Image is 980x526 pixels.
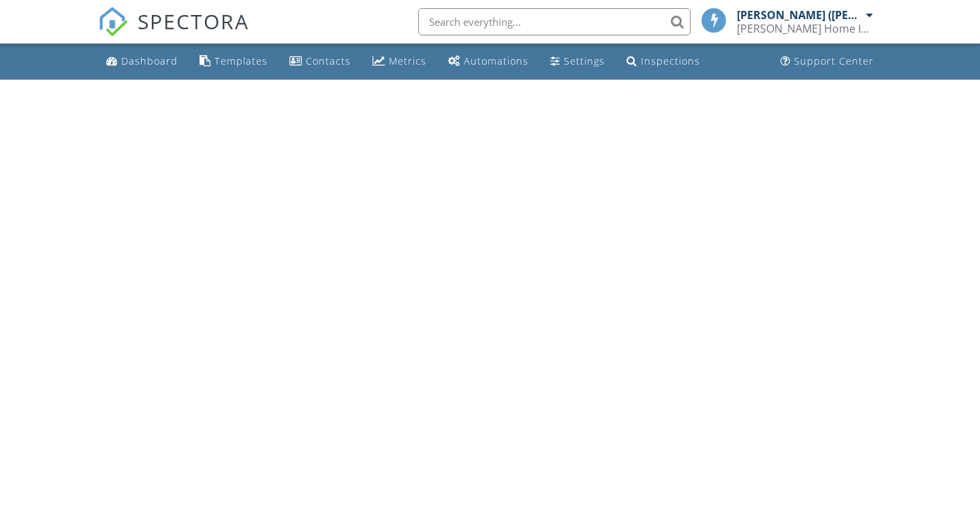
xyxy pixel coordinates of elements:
[98,7,128,37] img: The Best Home Inspection Software - Spectora
[215,54,268,67] div: Templates
[621,49,706,74] a: Inspections
[98,18,249,47] a: SPECTORA
[443,49,534,74] a: Automations (Basic)
[306,54,351,67] div: Contacts
[775,49,879,74] a: Support Center
[737,8,863,22] div: [PERSON_NAME] ([PERSON_NAME]) [PERSON_NAME]
[121,54,178,67] div: Dashboard
[464,54,528,67] div: Automations
[641,54,700,67] div: Inspections
[389,54,426,67] div: Metrics
[101,49,183,74] a: Dashboard
[794,54,874,67] div: Support Center
[545,49,610,74] a: Settings
[194,49,273,74] a: Templates
[564,54,605,67] div: Settings
[284,49,356,74] a: Contacts
[737,22,873,35] div: Vannier Home Inspections, LLC
[138,7,249,35] span: SPECTORA
[367,49,432,74] a: Metrics
[418,8,691,35] input: Search everything...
